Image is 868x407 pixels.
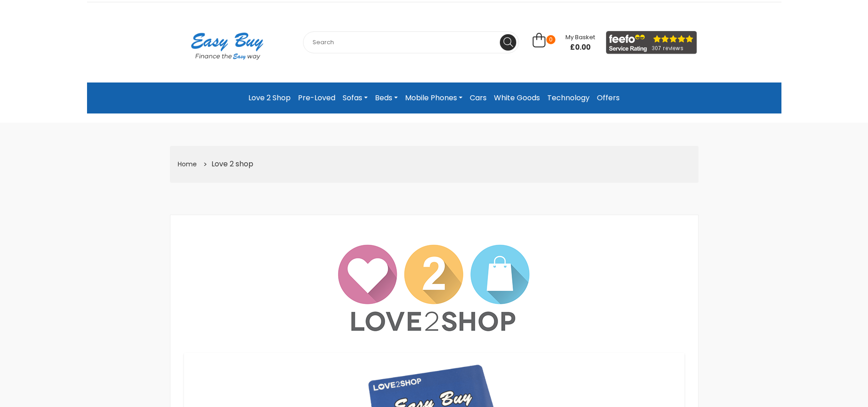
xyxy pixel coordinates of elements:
input: Search [303,31,519,53]
a: White Goods [490,90,544,106]
a: Pre-Loved [294,90,339,106]
a: Offers [593,90,623,106]
img: Easy Buy [182,21,272,72]
a: Cars [466,90,490,106]
a: 0 My Basket £0.00 [533,38,595,48]
span: My Basket [565,33,595,41]
a: Home [178,160,197,169]
li: Love 2 shop [200,157,254,171]
a: Beds [371,90,401,106]
a: Mobile Phones [401,90,466,106]
span: 0 [546,35,555,44]
a: Love 2 Shop [245,90,294,106]
a: Sofas [339,90,371,106]
img: Love2shop Logo [336,242,532,335]
a: Technology [544,90,593,106]
img: feefo_logo [606,31,697,54]
span: £0.00 [565,43,595,52]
